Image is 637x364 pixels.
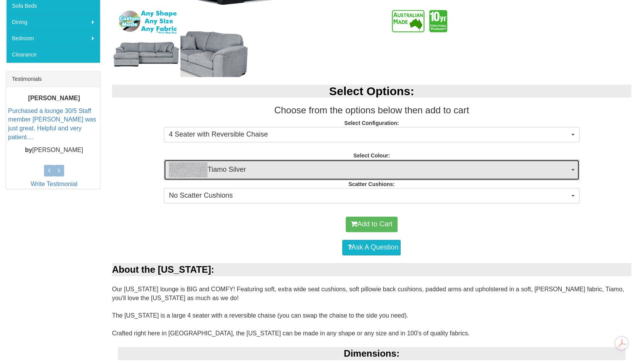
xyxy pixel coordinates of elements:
a: Purchased a lounge 30/5 Staff member [PERSON_NAME] was just great. Helpful and very patient.... [8,107,96,140]
div: Testimonials [6,71,100,87]
b: by [25,146,32,153]
img: Tiamo Silver [169,162,207,178]
a: Bedroom [6,30,100,46]
button: 4 Seater with Reversible Chaise [164,127,579,142]
a: Write Testimonial [31,181,77,187]
span: 4 Seater with Reversible Chaise [169,130,569,140]
a: Clearance [6,46,100,63]
strong: Select Colour: [353,152,390,159]
span: No Scatter Cushions [169,191,569,201]
div: Dimensions: [118,347,625,360]
a: Ask A Question [342,240,401,255]
b: Select Options: [329,85,414,97]
div: About the [US_STATE]: [112,263,631,276]
button: Tiamo SilverTiamo Silver [164,159,579,180]
p: [PERSON_NAME] [8,145,100,154]
span: Tiamo Silver [169,162,569,178]
strong: Scatter Cushions: [348,181,395,187]
strong: Select Configuration: [344,120,399,126]
button: No Scatter Cushions [164,188,579,203]
h3: Choose from the options below then add to cart [112,105,631,115]
a: Dining [6,14,100,30]
button: Add to Cart [346,217,397,232]
b: [PERSON_NAME] [28,94,80,101]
